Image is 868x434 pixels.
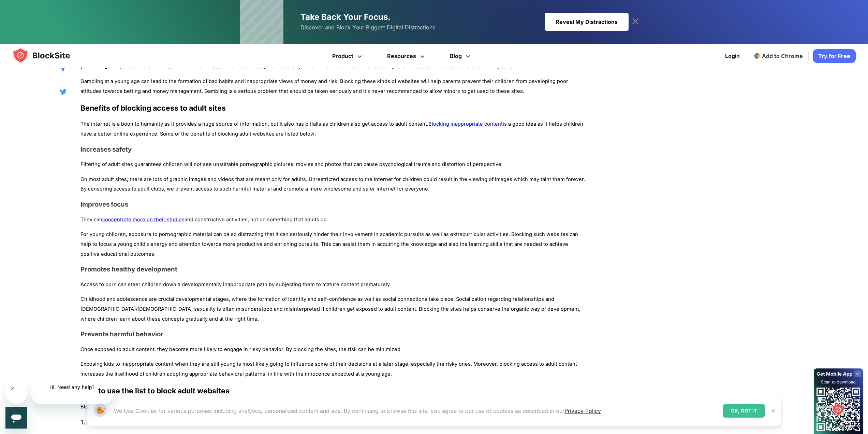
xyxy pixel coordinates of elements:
[80,359,587,379] p: Exposing kids to inappropriate content when they are still young is most likely going to influenc...
[80,159,587,169] p: Filtering of adult sites guarantees children will not see unsuitable pornographic pictures, movie...
[80,265,587,273] h3: Promotes healthy development
[376,44,438,68] a: Resources
[80,385,587,396] h2: How to use the list to block adult websites
[721,48,744,64] a: Login
[80,215,587,225] p: They can and constructive activities, not on something that adults do.
[300,23,437,32] span: Discover and Block Your Biggest Digital Distractions.
[428,121,503,127] a: Blocking inappropriate content
[102,216,185,223] a: concentrate more on their studies
[80,119,587,139] p: The internet is a boon to humanity as it provides a huge source of information, but it also has p...
[545,13,629,31] div: Reveal My Distractions
[12,47,83,64] img: blocksite-icon.5d769676.svg
[754,53,761,59] img: chrome-icon.svg
[564,407,601,414] a: Privacy Policy
[762,53,803,59] span: Add to Chrome
[80,200,587,208] h3: Improves focus
[80,102,587,113] h2: Benefits of blocking access to adult sites
[300,12,391,22] span: Take Back Your Focus.
[80,280,587,290] p: Access to porn can steer children down a developmentally inappropriate path by subjecting them to...
[5,407,27,429] iframe: Button to launch messaging window
[80,345,587,354] p: Once exposed to adult content, they become more likely to engage in risky behavior. By blocking t...
[769,406,778,415] button: Close
[30,380,114,404] iframe: Message from company
[114,407,601,415] p: We Use Cookies for various purposes including analytics, personalized content and ads. By continu...
[813,49,856,63] a: Try for Free
[723,404,765,418] div: OK, GOT IT
[748,49,809,63] a: Add to Chrome
[770,408,776,414] img: Close
[80,76,587,96] p: Gambling at a young age can lead to the formation of bad habits and inappropriate views of money ...
[80,294,587,324] p: Childhood and adolescence are crucial developmental stages, where the formation of identity and s...
[438,44,484,68] a: Blog
[80,229,587,259] p: For young children, exposure to pornographic material can be so distracting that it can seriously...
[80,145,587,153] h3: Increases safety
[80,174,587,194] p: On most adult sites, there are lots of graphic images and videos that are meant only for adults. ...
[321,44,376,68] a: Product
[80,330,587,338] h3: Prevents harmful behavior
[5,382,28,404] iframe: Close message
